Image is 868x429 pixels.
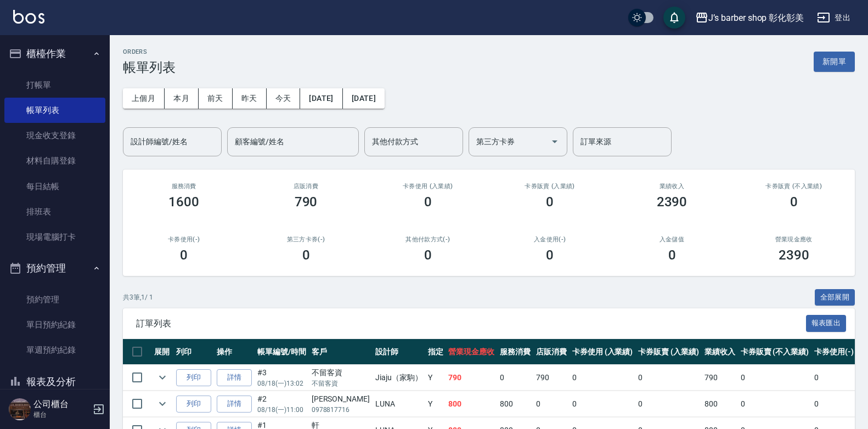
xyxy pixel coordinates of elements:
h3: 0 [546,194,554,210]
td: 0 [570,365,636,391]
h2: 卡券使用(-) [136,236,232,243]
td: 800 [702,391,738,417]
img: Person [9,398,31,420]
button: 預約管理 [4,254,105,283]
a: 每日結帳 [4,174,105,199]
a: 詳情 [217,396,252,413]
a: 材料自購登錄 [4,148,105,173]
button: 上個月 [123,88,165,109]
button: 報表及分析 [4,368,105,396]
a: 單日預約紀錄 [4,312,105,337]
button: 全部展開 [815,289,855,306]
a: 預約管理 [4,287,105,312]
td: 0 [497,365,533,391]
h3: 0 [302,247,310,263]
button: J’s barber shop 彰化彰美 [691,7,808,29]
button: save [663,7,685,29]
button: [DATE] [300,88,342,109]
th: 店販消費 [533,339,570,365]
h5: 公司櫃台 [33,399,89,410]
th: 服務消費 [497,339,533,365]
td: Y [425,365,446,391]
button: 報表匯出 [806,315,847,332]
h3: 帳單列表 [123,60,176,75]
h2: ORDERS [123,48,176,55]
button: 昨天 [233,88,267,109]
a: 詳情 [217,369,252,386]
td: LUNA [373,391,425,417]
button: 新開單 [814,52,855,72]
h3: 790 [295,194,318,210]
th: 客戶 [309,339,373,365]
button: 本月 [165,88,199,109]
button: Open [546,133,563,150]
h3: 2390 [779,247,809,263]
td: #2 [255,391,309,417]
button: [DATE] [343,88,385,109]
td: Jiaju（家駒） [373,365,425,391]
p: 08/18 (一) 11:00 [257,405,306,415]
button: 列印 [176,369,211,386]
a: 現場電腦打卡 [4,224,105,250]
td: 0 [738,365,811,391]
button: expand row [154,369,171,386]
div: 不留客資 [312,367,370,379]
p: 共 3 筆, 1 / 1 [123,292,153,302]
a: 排班表 [4,199,105,224]
h2: 卡券使用 (入業績) [380,183,476,190]
button: 櫃檯作業 [4,39,105,68]
h2: 卡券販賣 (不入業績) [746,183,842,190]
h2: 卡券販賣 (入業績) [502,183,598,190]
h3: 0 [424,194,432,210]
h3: 0 [668,247,676,263]
h2: 入金使用(-) [502,236,598,243]
td: 0 [570,391,636,417]
a: 帳單列表 [4,98,105,123]
p: 櫃台 [33,410,89,420]
h2: 第三方卡券(-) [258,236,353,243]
th: 指定 [425,339,446,365]
button: 今天 [267,88,301,109]
td: Y [425,391,446,417]
h2: 其他付款方式(-) [380,236,476,243]
h3: 1600 [168,194,199,210]
h3: 0 [546,247,554,263]
th: 營業現金應收 [446,339,497,365]
button: 前天 [199,88,233,109]
th: 帳單編號/時間 [255,339,309,365]
h2: 店販消費 [258,183,353,190]
td: 790 [533,365,570,391]
a: 新開單 [814,56,855,66]
td: 0 [635,365,702,391]
p: 08/18 (一) 13:02 [257,379,306,388]
div: [PERSON_NAME] [312,393,370,405]
th: 卡券使用(-) [811,339,856,365]
td: #3 [255,365,309,391]
button: expand row [154,396,171,412]
td: 0 [811,391,856,417]
a: 單週預約紀錄 [4,337,105,363]
th: 展開 [151,339,173,365]
h3: 2390 [657,194,687,210]
a: 打帳單 [4,72,105,98]
td: 800 [446,391,497,417]
td: 0 [738,391,811,417]
h2: 入金儲值 [624,236,719,243]
th: 列印 [173,339,214,365]
th: 設計師 [373,339,425,365]
th: 卡券販賣 (入業績) [635,339,702,365]
button: 登出 [813,8,855,28]
h3: 0 [790,194,798,210]
h2: 營業現金應收 [746,236,842,243]
h3: 服務消費 [136,183,232,190]
a: 現金收支登錄 [4,123,105,148]
th: 卡券販賣 (不入業績) [738,339,811,365]
p: 不留客資 [312,379,370,388]
span: 訂單列表 [136,318,806,329]
td: 790 [702,365,738,391]
th: 業績收入 [702,339,738,365]
th: 卡券使用 (入業績) [570,339,636,365]
td: 0 [811,365,856,391]
td: 790 [446,365,497,391]
h2: 業績收入 [624,183,719,190]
